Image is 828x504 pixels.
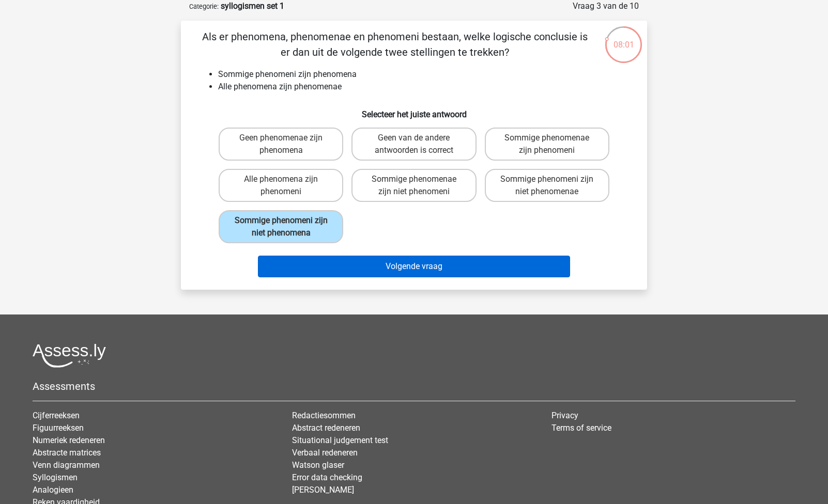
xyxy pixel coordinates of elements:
a: Venn diagrammen [33,460,100,470]
h5: Assessments [33,380,795,392]
p: Als er phenomena, phenomenae en phenomeni bestaan, welke logische conclusie is er dan uit de volg... [197,29,592,60]
a: Cijferreeksen [33,411,80,420]
label: Alle phenomena zijn phenomeni [219,169,343,202]
label: Geen phenomenae zijn phenomena [219,128,343,161]
a: Abstracte matrices [33,448,101,458]
li: Sommige phenomeni zijn phenomena [218,68,631,81]
label: Sommige phenomeni zijn niet phenomena [219,210,343,243]
div: 08:01 [604,25,643,51]
a: Figuurreeksen [33,423,84,433]
a: Privacy [551,411,578,420]
small: Categorie: [189,3,219,10]
a: Abstract redeneren [292,423,360,433]
h6: Selecteer het juiste antwoord [197,101,631,119]
label: Sommige phenomeni zijn niet phenomenae [485,169,609,202]
a: Watson glaser [292,460,344,470]
a: Analogieen [33,485,73,495]
li: Alle phenomena zijn phenomenae [218,81,631,93]
a: Redactiesommen [292,411,356,420]
label: Sommige phenomenae zijn niet phenomeni [351,169,476,202]
a: Terms of service [551,423,611,433]
a: Error data checking [292,472,362,482]
a: Syllogismen [33,472,78,482]
img: Assessly logo [33,343,106,368]
a: Verbaal redeneren [292,448,358,458]
label: Geen van de andere antwoorden is correct [351,128,476,161]
a: [PERSON_NAME] [292,485,354,495]
strong: syllogismen set 1 [221,1,284,11]
label: Sommige phenomenae zijn phenomeni [485,128,609,161]
a: Situational judgement test [292,435,388,445]
a: Numeriek redeneren [33,435,105,445]
button: Volgende vraag [258,256,571,277]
